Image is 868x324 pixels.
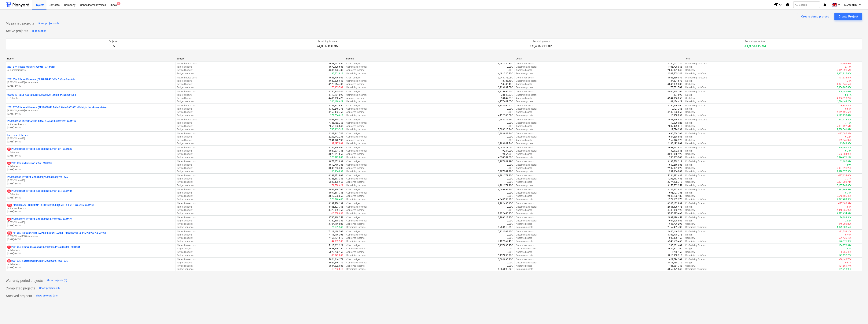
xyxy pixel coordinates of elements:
p: Target budget : [177,121,192,125]
p: -137,097.39€ [838,132,851,135]
p: Profitability forecast : [685,104,707,107]
p: Cashflow : [685,111,696,114]
p: [DATE] - [DATE] [7,238,174,241]
p: Client budget : [346,90,361,93]
i: keyboard_arrow_down [778,2,783,7]
p: Client budget : [346,76,361,79]
p: Target budget : [177,135,192,138]
p: [PERSON_NAME] Grāmatnieks [7,81,174,84]
p: Budget variance : [177,72,194,75]
button: Create Project [834,13,862,20]
p: -170,905.76€ [330,86,343,89]
p: [DATE] - [DATE] [7,154,174,157]
p: Committed costs : [516,118,534,121]
p: Margin : [685,121,693,125]
p: 61,184.42€ [671,100,682,103]
p: Remaining income : [346,72,366,75]
p: Revised budget : [177,111,193,114]
i: keyboard_arrow_down [837,2,841,7]
p: Committed costs : [516,104,534,107]
p: Client budget : [346,62,361,65]
p: -4,306,818.22€ [836,97,851,100]
p: 73,781.70€ [671,86,682,89]
span: 2 [7,259,11,262]
p: 2601984 - Blūmendāles nami(PRJ2002096 Prūšu 3 kārta) - 2601984 [7,246,80,249]
p: [PERSON_NAME] Grāmatnieks [7,109,174,112]
p: Committed income : [346,65,367,69]
p: [DATE] - [DATE] [7,168,174,171]
span: more_vert [855,206,859,211]
p: 696,754.26€ [669,132,682,135]
span: 2 [7,148,11,151]
p: L. Zaharāns [7,97,174,100]
p: -0.65% [845,107,851,111]
p: Remaining income : [346,100,366,103]
p: A. Lebedevs [7,165,174,168]
p: Uncommitted costs : [516,107,537,111]
div: 2601816 -Blūmendāles nami (PRJ2002046 Prūšu 1 kārta) Pabeigts[PERSON_NAME] Grāmatnieks[DATE]-[DATE] [7,78,174,87]
div: 2PRJ2001931 -[STREET_ADDRESS] (PRJ2001931) 2601882L. Zaharāns[DATE]-[DATE] [7,148,174,157]
p: Uncommitted costs : [516,65,537,69]
p: Remaining cashflow : [685,86,707,89]
p: 4,712,161.09€ [329,93,343,97]
div: Name [7,57,174,60]
p: 409,645.03€ [839,90,851,93]
p: L. Zaharāns [7,193,174,196]
div: Show projects (0) [38,21,59,26]
p: Uncommitted costs : [516,93,537,97]
p: Client budget : [346,118,361,121]
p: Remaining cashflow : [685,100,707,103]
p: PRJ2001934 - [STREET_ADDRESS] (PRJ2001934) 2601941 [7,190,72,193]
p: Remaining costs : [516,114,534,117]
p: [DATE] - [DATE] [7,224,174,227]
p: 74,814,130.36 [316,44,338,48]
p: Committed costs : [516,132,534,135]
p: [DATE] - [DATE] [7,112,174,115]
p: Cashflow : [685,83,696,86]
p: 2601819 - Pīlādžu mājas(PRJ2601819, 1.māja) [7,65,55,69]
span: more_vert [855,94,859,99]
div: 25PRJ0002627 -[GEOGRAPHIC_DATA] (PRJ0002627, K-1 un K-2(2.kārta) 2601960A. Kamerdinerovs[DATE]-[D... [7,204,174,213]
p: PRJ0002600 - [STREET_ADDRESS](PRJ0002600) 2601946 [7,176,68,179]
span: 4 [7,218,11,221]
p: Approved costs : [516,83,532,86]
button: Search [793,2,820,8]
span: more_vert [855,262,859,267]
p: Net estimated cost : [177,76,197,79]
p: Approved income : [346,83,365,86]
p: Committed income : [346,135,367,138]
p: Remaining income : [346,86,366,89]
p: 3,948,776.06€ [498,76,513,79]
p: 8.51% [845,93,851,97]
p: Net estimated cost : [177,132,197,135]
p: Approved costs : [516,69,532,72]
p: Margin : [685,65,693,69]
p: Committed income : [346,121,367,125]
i: keyboard_arrow_down [858,2,862,7]
p: 4,150,356.39€ [668,104,682,107]
p: 17,774.23€ [671,128,682,131]
p: Remaining costs : [516,128,534,131]
p: 4,339,248.37€ [329,107,343,111]
span: more_vert [855,164,859,169]
div: Budget [177,57,343,60]
p: Net estimated cost : [177,118,197,121]
p: 261965 - [GEOGRAPHIC_DATA] ([PERSON_NAME] - PRJ2002936 un PRJ2002937) 2601965 [7,232,106,235]
span: 1 [7,246,11,249]
p: Cashflow : [685,69,696,72]
p: Client budget : [346,104,361,107]
p: [DATE] - [DATE] [7,182,174,185]
p: 34,234.67€ [671,79,682,83]
p: 38,047.83€ [501,97,513,100]
p: Active projects [6,29,28,33]
p: Profitability forecast : [685,76,707,79]
p: 7,598,315.24€ [329,118,343,121]
div: 62601935 -Valterciems 1.māja - 2601935A. Lebedevs[DATE]-[DATE] [7,162,174,171]
p: [PERSON_NAME] [7,221,174,224]
p: 7,580,541.01€ [837,128,851,131]
div: Create Project [839,14,858,19]
i: format_size [774,2,778,7]
p: PRJ0002627 - [GEOGRAPHIC_DATA] (PRJ0002627, K-1 un K-2(2.kārta) 2601960 [7,204,94,207]
p: 543,118.40€ [839,118,851,121]
p: Uncommitted costs : [516,79,537,83]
